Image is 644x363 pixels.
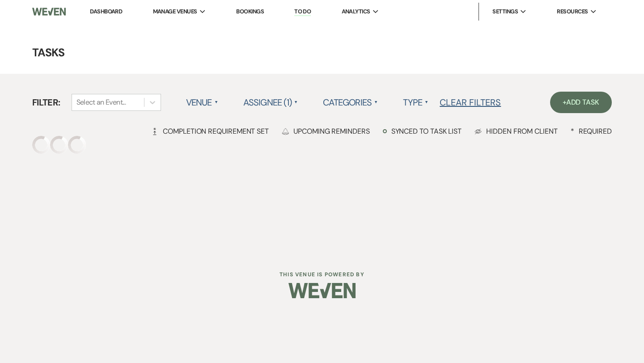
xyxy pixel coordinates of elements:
div: Hidden from Client [475,127,558,136]
div: Select an Event... [76,97,126,108]
span: ▲ [294,99,298,106]
label: Venue [186,94,218,110]
img: loading spinner [68,136,86,154]
div: Synced to task list [383,127,462,136]
span: Resources [557,7,588,16]
a: Dashboard [90,8,122,15]
span: ▲ [425,99,428,106]
div: Completion Requirement Set [151,127,269,136]
label: Assignee (1) [243,94,298,110]
div: Required [571,127,612,136]
label: Categories [323,94,378,110]
a: +Add Task [550,92,612,113]
a: To Do [294,8,311,16]
img: loading spinner [50,136,68,154]
span: Settings [492,7,518,16]
img: Weven Logo [288,275,356,306]
span: Filter: [32,96,60,109]
span: Add Task [566,97,599,107]
span: ▲ [215,99,218,106]
span: ▲ [374,99,378,106]
div: Upcoming Reminders [282,127,370,136]
span: Analytics [342,7,370,16]
label: Type [403,94,428,110]
a: Bookings [236,8,264,15]
button: Clear Filters [440,98,501,107]
span: Manage Venues [153,7,197,16]
img: Weven Logo [32,2,66,21]
img: loading spinner [32,136,50,154]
